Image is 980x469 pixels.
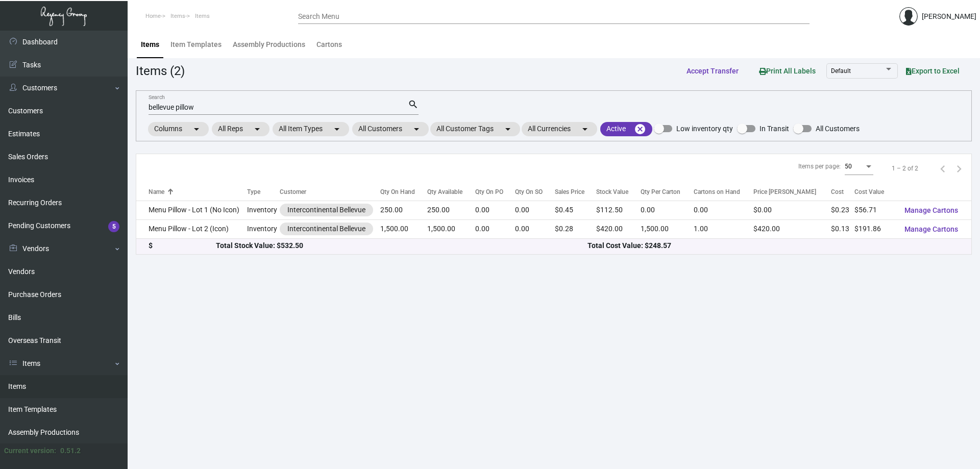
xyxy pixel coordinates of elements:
div: Qty On PO [475,187,503,196]
div: Intercontinental Bellevue [287,224,365,234]
div: Total Stock Value: $532.50 [216,240,587,251]
span: Manage Cartons [904,225,958,233]
td: Inventory [247,201,279,219]
div: Current version: [4,446,56,456]
button: Next page [951,160,967,177]
td: 0.00 [515,219,554,238]
td: $56.71 [854,201,896,219]
button: Accept Transfer [678,62,747,80]
mat-icon: cancel [634,123,646,135]
mat-chip: Columns [148,122,209,136]
mat-chip: All Currencies [522,122,597,136]
div: Qty On PO [475,187,516,196]
mat-icon: arrow_drop_down [502,123,514,135]
div: Qty Available [427,187,462,196]
span: Low inventory qty [676,122,733,135]
div: [PERSON_NAME] [922,11,976,22]
mat-icon: arrow_drop_down [579,123,591,135]
td: 0.00 [475,219,516,238]
span: All Customers [816,122,860,135]
td: Inventory [247,219,279,238]
td: $0.13 [831,219,854,238]
button: Manage Cartons [896,220,966,238]
div: Name [149,187,164,196]
td: 1,500.00 [380,219,428,238]
td: $0.28 [555,219,597,238]
span: 50 [845,163,852,170]
td: 1,500.00 [427,219,475,238]
mat-chip: All Customers [352,122,429,136]
div: Qty Available [427,187,475,196]
td: $191.86 [854,219,896,238]
td: Menu Pillow - Lot 1 (No Icon) [136,201,247,219]
div: Stock Value [596,187,628,196]
mat-chip: All Item Types [273,122,349,136]
div: Sales Price [555,187,597,196]
td: 250.00 [427,201,475,219]
mat-chip: Active [600,122,652,136]
div: Name [149,187,247,196]
div: Assembly Productions [233,39,305,50]
div: Cartons on Hand [694,187,740,196]
div: Item Templates [170,39,222,50]
div: Items per page: [798,162,841,171]
td: 0.00 [515,201,554,219]
div: Qty Per Carton [641,187,680,196]
div: 0.51.2 [60,446,81,456]
div: Items [141,39,159,50]
div: Qty On SO [515,187,543,196]
div: $ [149,240,216,251]
div: Total Cost Value: $248.57 [587,240,959,251]
button: Previous page [935,160,951,177]
div: Qty On Hand [380,187,415,196]
span: Export to Excel [906,67,960,75]
span: Accept Transfer [687,67,739,75]
button: Export to Excel [898,62,968,80]
img: admin@bootstrapmaster.com [899,7,918,26]
mat-icon: search [408,98,419,111]
button: Manage Cartons [896,201,966,219]
span: In Transit [759,122,789,135]
td: 1.00 [694,219,753,238]
td: Menu Pillow - Lot 2 (Icon) [136,219,247,238]
td: $420.00 [596,219,641,238]
div: Intercontinental Bellevue [287,205,365,215]
span: Items [195,13,210,19]
span: Default [831,67,851,75]
div: Qty On SO [515,187,554,196]
td: $0.00 [753,201,831,219]
td: $0.23 [831,201,854,219]
mat-icon: arrow_drop_down [251,123,263,135]
div: Cost [831,187,854,196]
td: $112.50 [596,201,641,219]
mat-chip: All Customer Tags [430,122,520,136]
td: 250.00 [380,201,428,219]
div: Price [PERSON_NAME] [753,187,831,196]
div: Stock Value [596,187,641,196]
div: 1 – 2 of 2 [892,164,918,173]
mat-chip: All Reps [212,122,269,136]
th: Customer [280,183,380,201]
div: Price [PERSON_NAME] [753,187,816,196]
mat-icon: arrow_drop_down [190,123,203,135]
span: Print All Labels [759,67,816,75]
button: Print All Labels [751,61,824,80]
div: Type [247,187,260,196]
td: $0.45 [555,201,597,219]
div: Cost [831,187,844,196]
div: Cost Value [854,187,896,196]
td: 1,500.00 [641,219,693,238]
td: $420.00 [753,219,831,238]
td: 0.00 [475,201,516,219]
mat-icon: arrow_drop_down [331,123,343,135]
mat-icon: arrow_drop_down [410,123,423,135]
span: Manage Cartons [904,206,958,214]
div: Items (2) [136,62,185,80]
div: Cost Value [854,187,884,196]
td: 0.00 [694,201,753,219]
span: Items [170,13,185,19]
mat-select: Items per page: [845,163,873,170]
span: Home [145,13,161,19]
div: Cartons [316,39,342,50]
div: Cartons on Hand [694,187,753,196]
